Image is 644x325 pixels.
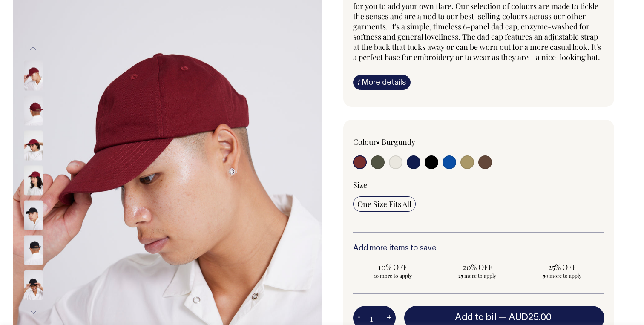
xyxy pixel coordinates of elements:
span: 20% OFF [442,262,513,272]
input: One Size Fits All [353,196,416,212]
span: — [499,313,554,322]
div: Colour [353,137,454,147]
img: black [24,270,43,300]
span: 25 more to apply [442,272,513,279]
button: Previous [27,39,40,58]
h6: Add more items to save [353,244,604,253]
span: Add to bill [455,313,497,322]
span: 10% OFF [357,262,428,272]
input: 20% OFF 25 more to apply [438,259,517,282]
span: AUD25.00 [509,313,552,322]
img: black [24,235,43,265]
span: 10 more to apply [357,272,428,279]
span: 25% OFF [526,262,598,272]
span: 50 more to apply [526,272,598,279]
input: 10% OFF 10 more to apply [353,259,433,282]
button: Next [27,302,40,322]
div: Size [353,180,604,190]
span: • [377,137,380,147]
img: black [24,200,43,230]
label: Burgundy [382,137,415,147]
img: burgundy [24,130,43,160]
img: burgundy [24,95,43,125]
img: burgundy [24,60,43,90]
input: 25% OFF 50 more to apply [522,259,602,282]
img: burgundy [24,165,43,195]
span: i [358,78,360,86]
a: iMore details [353,75,411,90]
span: One Size Fits All [357,199,411,209]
